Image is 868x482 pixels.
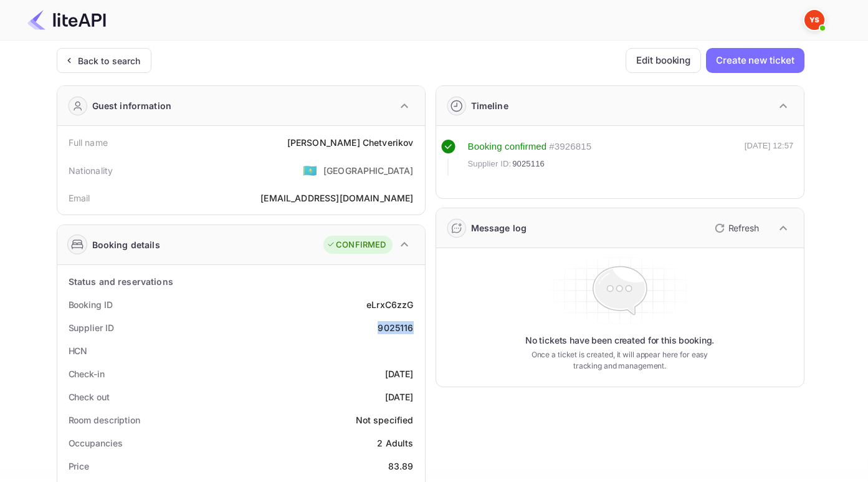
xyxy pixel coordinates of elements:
span: United States [303,159,317,181]
button: Create new ticket [706,48,804,73]
div: [DATE] [385,390,414,403]
div: 9025116 [378,321,413,334]
div: 83.89 [388,460,414,473]
div: # 3926815 [549,140,591,154]
div: Supplier ID [69,321,114,334]
span: 9025116 [512,158,545,170]
div: Message log [471,221,527,234]
div: Check-in [69,367,105,380]
div: [PERSON_NAME] Chetverikov [287,136,414,149]
div: Email [69,191,90,205]
p: Once a ticket is created, it will appear here for easy tracking and management. [522,349,718,372]
img: LiteAPI Logo [27,10,106,30]
p: No tickets have been created for this booking. [525,334,715,347]
div: Room description [69,413,140,427]
div: 2 Adults [377,436,413,450]
div: HCN [69,344,88,357]
span: Supplier ID: [468,158,512,170]
div: Price [69,460,90,473]
div: Not specified [356,413,414,427]
button: Refresh [707,218,764,238]
div: Check out [69,390,110,403]
div: Booking details [92,238,160,251]
div: Back to search [78,54,141,67]
img: Yandex Support [804,10,824,30]
div: [DATE] [385,367,414,380]
div: Nationality [69,164,113,177]
div: [EMAIL_ADDRESS][DOMAIN_NAME] [260,191,413,205]
div: eLrxC6zzG [366,298,413,311]
div: Booking ID [69,298,113,311]
p: Refresh [728,221,759,234]
div: [DATE] 12:57 [745,140,794,176]
div: Booking confirmed [468,140,547,154]
div: CONFIRMED [327,239,386,251]
div: Status and reservations [69,275,173,288]
div: [GEOGRAPHIC_DATA] [323,164,414,177]
button: Edit booking [626,48,701,73]
div: Occupancies [69,436,123,450]
div: Full name [69,136,108,149]
div: Guest information [92,99,172,112]
div: Timeline [471,99,508,112]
